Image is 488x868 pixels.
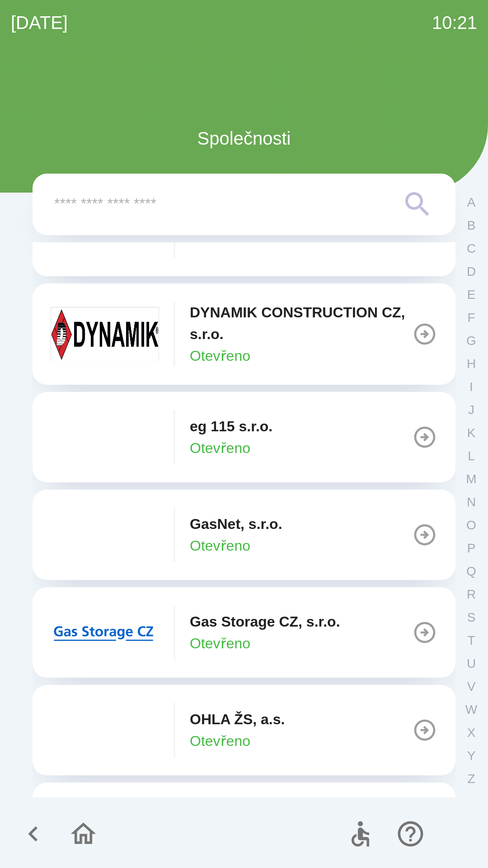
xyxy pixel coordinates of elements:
p: Společnosti [192,125,296,152]
button: T [460,629,483,652]
button: E [460,283,483,306]
button: C [460,237,483,260]
p: Gas Storage CZ, s.r.o. [190,611,340,632]
button: GasNet, s.r.o.Otevřeno [33,490,455,580]
p: eg 115 s.r.o. [190,415,272,437]
button: L [460,444,483,467]
button: H [460,352,483,375]
button: Z [460,767,483,790]
p: R [467,586,476,602]
p: Otevřeno [190,535,250,557]
img: cs flag [446,822,470,846]
p: GasNet, s.r.o. [190,513,282,535]
p: M [465,471,478,487]
button: B [460,214,483,237]
p: Q [466,563,477,579]
button: S [460,606,483,629]
button: Y [460,744,483,767]
p: OHLA ŽS, a.s. [190,708,285,730]
p: K [467,425,476,441]
button: F [460,306,483,329]
p: J [468,402,474,418]
button: Q [460,560,483,583]
p: Otevřeno [190,730,250,752]
button: U [460,652,483,675]
p: L [468,448,475,464]
button: X [460,721,483,744]
p: Otevřeno [190,437,250,459]
button: I [460,375,483,398]
p: U [466,656,476,671]
button: M [460,467,483,491]
img: 95bd5263-4d84-4234-8c68-46e365c669f1.png [51,508,159,562]
button: DYNAMIK CONSTRUCTION CZ, s.r.o.Otevřeno [33,283,455,385]
p: T [468,632,475,648]
p: Otevřeno [190,345,250,367]
p: S [468,609,475,625]
button: V [460,675,483,698]
button: P [460,537,483,560]
button: OHLA ŽS, a.s.Otevřeno [33,685,455,775]
button: D [460,260,483,283]
img: 1a4889b5-dc5b-4fa6-815e-e1339c265386.png [51,410,159,464]
p: P [467,540,476,556]
button: N [460,491,483,514]
p: B [467,217,476,233]
p: W [465,702,479,717]
p: D [466,264,477,279]
p: Z [467,771,475,787]
p: X [467,725,475,741]
p: G [466,333,476,349]
button: J [460,398,483,421]
p: E [467,287,476,302]
button: O [460,514,483,537]
p: Y [467,748,475,764]
button: A [460,191,483,214]
p: F [467,310,475,325]
p: Otevřeno [190,632,250,654]
img: 2bd567fa-230c-43b3-b40d-8aef9e429395.png [51,605,159,660]
img: 95230cbc-907d-4dce-b6ee-20bf32430970.png [51,703,159,757]
button: eg 115 s.r.o.Otevřeno [33,392,455,482]
button: Gas Storage CZ, s.r.o.Otevřeno [33,587,455,678]
img: Logo [33,63,455,107]
p: I [469,379,473,395]
p: DYNAMIK CONSTRUCTION CZ, s.r.o. [190,302,412,345]
p: O [466,517,477,533]
p: [DATE] [11,9,73,36]
button: W [460,698,483,721]
p: N [466,494,477,510]
button: G [460,329,483,352]
p: V [467,679,476,694]
button: K [460,421,483,444]
p: A [467,194,476,210]
button: R [460,583,483,606]
p: 10:21 [439,9,477,36]
p: H [466,356,477,372]
p: C [467,241,476,256]
img: 9aa1c191-0426-4a03-845b-4981a011e109.jpeg [51,307,159,361]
